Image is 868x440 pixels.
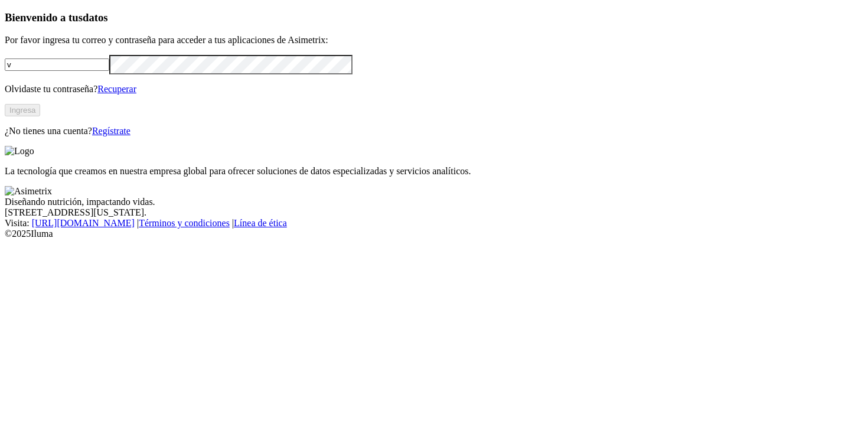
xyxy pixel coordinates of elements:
[139,218,230,228] a: Términos y condiciones
[5,229,863,239] div: © 2025 Iluma
[97,84,136,94] a: Recuperar
[234,218,287,228] a: Línea de ética
[5,186,52,197] img: Asimetrix
[5,197,863,207] div: Diseñando nutrición, impactando vidas.
[5,126,863,136] p: ¿No tienes una cuenta?
[5,58,109,71] input: Tu correo
[5,146,34,157] img: Logo
[5,218,863,229] div: Visita : | |
[5,35,863,45] p: Por favor ingresa tu correo y contraseña para acceder a tus aplicaciones de Asimetrix:
[83,11,108,24] span: datos
[5,104,40,116] button: Ingresa
[5,166,863,177] p: La tecnología que creamos en nuestra empresa global para ofrecer soluciones de datos especializad...
[5,11,863,24] h3: Bienvenido a tus
[5,84,863,94] p: Olvidaste tu contraseña?
[5,207,863,218] div: [STREET_ADDRESS][US_STATE].
[92,126,130,136] a: Regístrate
[32,218,135,228] a: [URL][DOMAIN_NAME]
